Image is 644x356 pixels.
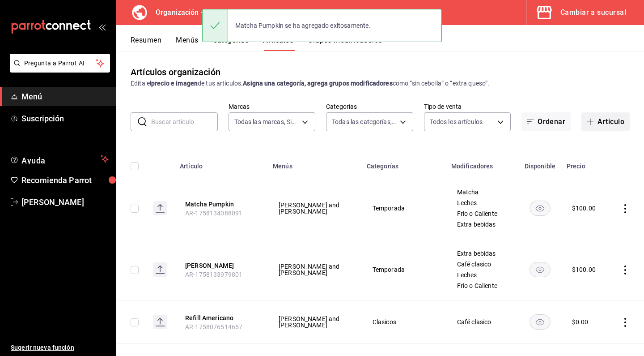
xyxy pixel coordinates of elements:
button: Artículo [581,112,630,131]
div: Matcha Pumpkin se ha agregado exitosamente. [228,16,377,35]
span: [PERSON_NAME] and [PERSON_NAME] [279,316,350,328]
button: availability-product [530,262,551,277]
span: Todos los artículos [430,117,483,126]
button: actions [621,204,630,213]
span: Extra bebidas [457,221,508,227]
span: AR-1758134088091 [185,210,242,217]
button: actions [621,318,630,327]
div: Edita el de tus artículos. como “sin cebolla” o “extra queso”. [131,79,630,88]
th: Categorías [361,149,446,178]
span: Pregunta a Parrot AI [24,59,96,68]
span: Leches [457,272,508,278]
th: Artículo [174,149,267,178]
label: Marcas [229,103,316,110]
button: Ordenar [521,112,571,131]
span: Todas las categorías, Sin categoría [332,117,397,126]
th: Modificadores [446,149,519,178]
span: [PERSON_NAME] and [PERSON_NAME] [279,202,350,214]
input: Buscar artículo [151,113,218,131]
div: $ 100.00 [572,265,596,274]
span: Ayuda [21,154,97,164]
th: Precio [561,149,610,178]
button: Pregunta a Parrot AI [10,54,110,73]
button: availability-product [530,201,551,216]
span: [PERSON_NAME] [21,196,109,208]
span: Café clasico [457,319,508,325]
button: edit-product-location [185,313,257,322]
span: AR-1758076514657 [185,323,242,330]
span: Leches [457,200,508,206]
button: open_drawer_menu [98,23,106,30]
button: Menús [176,36,198,51]
div: navigation tabs [131,36,644,51]
th: Menús [267,149,361,178]
button: Resumen [131,36,161,51]
div: $ 100.00 [572,204,596,213]
span: Matcha [457,189,508,195]
span: Frio o Caliente [457,210,508,217]
label: Categorías [326,103,413,110]
span: Temporada [373,266,435,273]
span: Recomienda Parrot [21,174,109,186]
h3: Organización - Moka & [PERSON_NAME] ([GEOGRAPHIC_DATA]) [148,7,363,18]
span: AR-1758133979801 [185,271,242,278]
div: $ 0.00 [572,317,589,326]
span: Sugerir nueva función [11,343,109,352]
strong: Asigna una categoría, agrega grupos modificadores [243,80,392,87]
span: Frio o Caliente [457,283,508,289]
span: Café clasico [457,261,508,267]
a: Pregunta a Parrot AI [6,65,110,74]
button: edit-product-location [185,200,257,209]
button: availability-product [530,314,551,330]
span: [PERSON_NAME] and [PERSON_NAME] [279,263,350,276]
th: Disponible [519,149,561,178]
span: Extra bebidas [457,250,508,257]
span: Todas las marcas, Sin marca [234,117,299,126]
span: Temporada [373,205,435,211]
span: Menú [21,90,109,103]
button: actions [621,266,630,275]
button: edit-product-location [185,261,257,270]
label: Tipo de venta [424,103,511,110]
div: Artículos organización [131,65,220,79]
strong: precio e imagen [151,80,198,87]
div: Cambiar a sucursal [560,6,626,19]
span: Clasicos [373,319,435,325]
span: Suscripción [21,112,109,124]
